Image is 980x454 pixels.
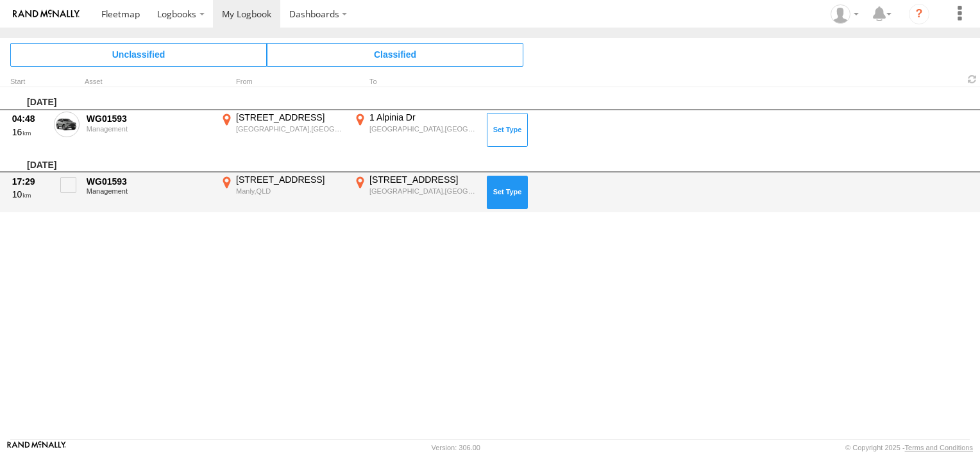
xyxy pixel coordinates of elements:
div: [GEOGRAPHIC_DATA],[GEOGRAPHIC_DATA] [236,124,344,133]
label: Click to View Event Location [351,112,480,149]
div: 04:48 [12,113,47,124]
div: © Copyright 2025 - [845,444,973,451]
div: [STREET_ADDRESS] [236,174,344,185]
img: rand-logo.svg [13,10,80,19]
div: [GEOGRAPHIC_DATA],[GEOGRAPHIC_DATA] [369,187,478,196]
div: Click to Sort [10,79,49,85]
span: Click to view Classified Trips [267,43,523,66]
button: Click to Set [487,176,528,209]
label: Click to View Event Location [218,112,346,149]
div: 1 Alpinia Dr [369,112,478,123]
div: Chris Hobson [826,4,863,24]
a: Terms and Conditions [905,444,973,451]
div: [STREET_ADDRESS] [236,112,344,123]
span: Click to view Unclassified Trips [10,43,267,66]
div: [GEOGRAPHIC_DATA],[GEOGRAPHIC_DATA] [369,124,478,133]
div: 10 [12,189,47,200]
label: Click to View Event Location [218,174,346,211]
div: To [351,79,480,85]
div: [STREET_ADDRESS] [369,174,478,185]
div: WG01593 [87,113,211,124]
span: Refresh [965,73,980,85]
div: WG01593 [87,176,211,187]
label: Click to View Event Location [351,174,480,211]
div: Asset [85,79,213,85]
div: 17:29 [12,176,47,187]
div: 16 [12,126,47,138]
a: Visit our Website [7,441,66,454]
div: Version: 306.00 [432,444,480,451]
div: Manly,QLD [236,187,344,196]
div: Management [87,125,211,133]
i: ? [909,4,929,24]
div: From [218,79,346,85]
div: Management [87,187,211,195]
button: Click to Set [487,113,528,146]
